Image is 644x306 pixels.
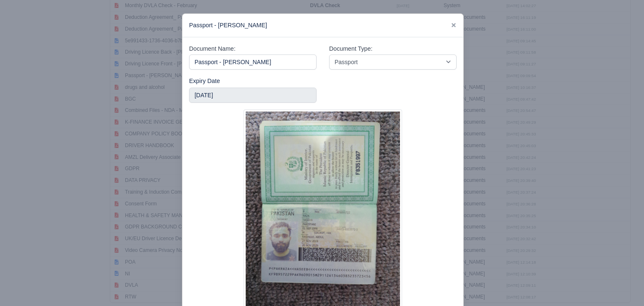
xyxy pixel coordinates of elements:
div: Passport - [PERSON_NAME] [182,14,463,37]
label: Document Type: [329,44,372,54]
label: Document Name: [189,44,236,54]
label: Expiry Date [189,76,220,86]
iframe: Chat Widget [602,266,644,306]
